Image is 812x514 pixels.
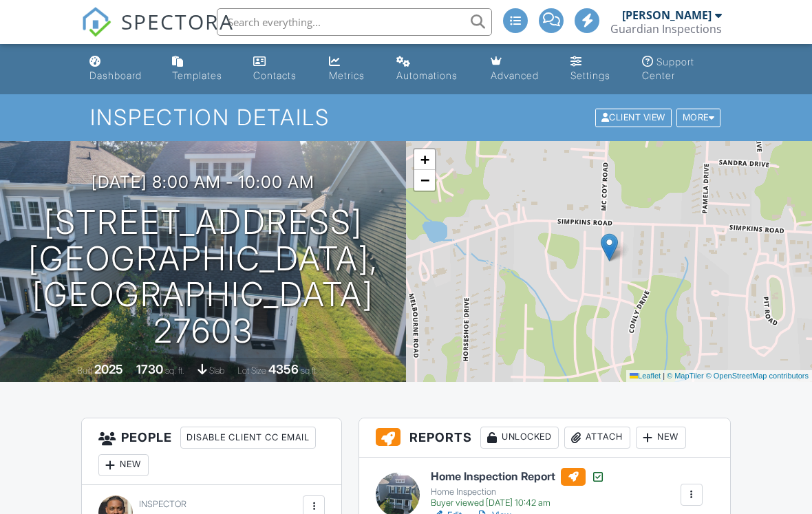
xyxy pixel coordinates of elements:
[431,468,605,509] a: Home Inspection Report Home Inspection Buyer viewed [DATE] 10:42 am
[630,372,661,380] a: Leaflet
[81,19,234,47] a: SPECTORA
[622,8,712,22] div: [PERSON_NAME]
[77,365,92,376] span: Built
[94,362,123,376] div: 2025
[676,109,721,127] div: More
[480,427,559,449] div: Unlocked
[121,7,234,36] span: SPECTORA
[431,497,605,508] div: Buyer viewed [DATE] 10:42 am
[237,365,266,376] span: Lot Size
[420,151,429,168] span: +
[165,365,184,376] span: sq. ft.
[637,50,728,89] a: Support Center
[22,204,384,350] h1: [STREET_ADDRESS] [GEOGRAPHIC_DATA], [GEOGRAPHIC_DATA] 27603
[610,22,722,36] div: Guardian Inspections
[414,149,435,170] a: Zoom in
[329,69,365,81] div: Metrics
[594,111,675,122] a: Client View
[90,105,722,129] h1: Inspection Details
[391,50,473,89] a: Automations (Advanced)
[595,109,672,127] div: Client View
[92,173,314,191] h3: [DATE] 8:00 am - 10:00 am
[564,427,630,449] div: Attach
[431,486,605,497] div: Home Inspection
[414,170,435,191] a: Zoom out
[301,365,318,376] span: sq.ft.
[601,233,618,261] img: Marker
[323,50,380,89] a: Metrics
[570,69,610,81] div: Settings
[431,468,605,486] h6: Home Inspection Report
[706,372,809,380] a: © OpenStreetMap contributors
[663,372,665,380] span: |
[89,69,142,81] div: Dashboard
[396,69,458,81] div: Automations
[636,427,686,449] div: New
[248,50,312,89] a: Contacts
[565,50,626,89] a: Settings
[98,454,149,476] div: New
[359,418,730,458] h3: Reports
[485,50,555,89] a: Advanced
[491,69,539,81] div: Advanced
[82,418,341,485] h3: People
[642,56,694,81] div: Support Center
[217,8,492,36] input: Search everything...
[81,7,111,37] img: The Best Home Inspection Software - Spectora
[420,171,429,189] span: −
[667,372,704,380] a: © MapTiler
[167,50,237,89] a: Templates
[172,69,222,81] div: Templates
[139,499,186,509] span: Inspector
[209,365,224,376] span: slab
[253,69,297,81] div: Contacts
[84,50,156,89] a: Dashboard
[180,427,316,449] div: Disable Client CC Email
[136,362,163,376] div: 1730
[268,362,299,376] div: 4356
